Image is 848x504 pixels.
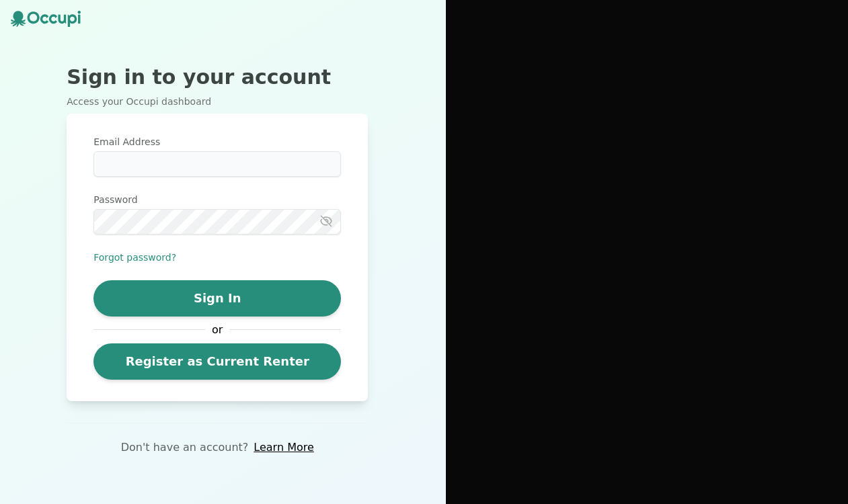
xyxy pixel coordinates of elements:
[121,439,249,456] p: Don't have an account?
[93,280,341,317] button: Sign In
[254,439,313,456] a: Learn More
[205,322,229,338] span: or
[93,343,341,380] a: Register as Current Renter
[67,65,368,89] h2: Sign in to your account
[67,95,368,108] p: Access your Occupi dashboard
[93,251,176,264] button: Forgot password?
[93,193,341,206] label: Password
[93,135,341,149] label: Email Address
